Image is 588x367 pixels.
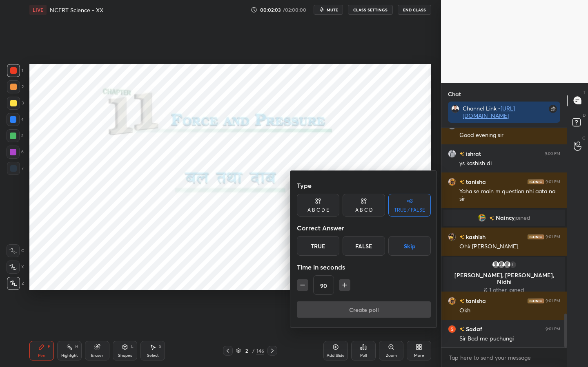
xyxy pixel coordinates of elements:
[343,236,385,256] div: False
[297,236,339,256] div: True
[297,259,431,275] div: Time in seconds
[355,208,373,212] div: A B C D
[388,236,431,256] button: Skip
[297,220,431,236] div: Correct Answer
[394,208,425,212] div: TRUE / FALSE
[297,177,431,194] div: Type
[307,208,329,212] div: A B C D E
